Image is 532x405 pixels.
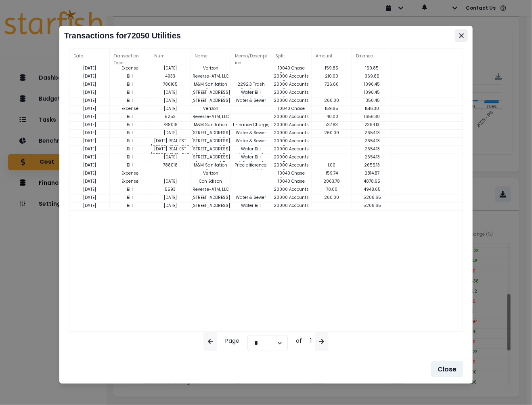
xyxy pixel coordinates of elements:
p: 20000 Accounts Payable [271,97,312,110]
p: 20000 Accounts Payable [271,89,312,101]
p: 5593 [150,186,191,192]
p: M&M Sanitation Corp. [191,81,231,93]
p: Water Bill Adjustment [231,154,271,166]
p: Expense [110,105,150,112]
p: 20000 Accounts Payable [271,194,312,207]
p: 2654.13 [352,146,392,152]
p: 20000 Accounts Payable [271,202,312,215]
p: [DATE] [69,202,110,209]
p: 4933 [150,73,191,79]
p: 1 [310,337,312,351]
button: Close [455,29,468,42]
p: 20000 Accounts Payable [271,162,312,174]
p: [DATE] REAL EST [GEOGRAPHIC_DATA] [150,138,191,156]
p: [DATE] [69,162,110,168]
h2: Transactions for 72050 Utilities [64,31,460,40]
p: [DATE] [69,178,110,184]
p: [DATE] [150,105,191,112]
p: [DATE] [69,186,110,192]
p: M&M Sanitation Corp. [191,122,231,134]
p: 20000 Accounts Payable [271,146,312,158]
p: Expense [110,178,150,184]
p: [DATE] [150,65,191,71]
p: Verizon [191,170,231,176]
p: 2655.13 [352,162,392,168]
p: [DATE] [69,138,110,144]
p: Water & Sewer [231,130,271,136]
p: Price difference: user's total Excluding tax = 738.83, rows' total Excluding tax = 737.83 [231,162,271,198]
p: Bill [110,73,150,79]
p: 4878.65 [352,178,392,184]
p: 786165 [150,81,191,87]
p: Bill [110,202,150,209]
p: 20000 Accounts Payable [271,186,312,198]
p: 20000 Accounts Payable [271,73,312,85]
div: Amount [312,49,352,65]
p: Bill [110,186,150,192]
p: 1096.45 [352,81,392,87]
p: Expense [110,65,150,71]
p: Reverse-ATM, LLC [191,186,231,192]
p: [DATE] [150,178,191,184]
p: M&M Sanitation Corp. [191,162,231,174]
p: [DATE] [69,122,110,128]
p: Bill [110,146,150,152]
p: 5253 [150,114,191,120]
p: 20000 Accounts Payable [271,138,312,150]
p: Bill [110,89,150,95]
p: Water Bill Adjustment [231,89,271,101]
p: 210.00 [312,73,352,79]
p: 159.85 [312,105,352,112]
p: Con Edison [191,178,231,184]
p: 20000 Accounts Payable [271,130,312,142]
p: 4948.65 [352,186,392,192]
p: 159.85 [312,65,352,71]
p: Reverse-ATM, LLC [191,114,231,120]
p: Verizon [191,65,231,71]
div: Balance [352,49,392,65]
div: Name [191,49,231,65]
p: 70.00 [312,186,352,192]
p: 20000 Accounts Payable [271,154,312,166]
p: 2654.13 [352,138,392,144]
p: Bill [110,81,150,87]
p: [DATE] [69,170,110,176]
p: Verizon [191,105,231,112]
div: Date [69,49,110,65]
p: 726.60 [312,81,352,87]
p: 2063.78 [312,178,352,184]
p: 788018 [150,122,191,128]
p: 260.00 [312,194,352,200]
p: [STREET_ADDRESS] Associates, L.P. [191,202,231,215]
p: 260.00 [312,130,352,136]
p: [DATE] [150,130,191,136]
p: 2654.13 [352,130,392,136]
p: [STREET_ADDRESS] Associates, L.P. [191,194,231,207]
p: [DATE] [150,97,191,103]
div: Num [150,49,191,65]
p: [DATE] [69,105,110,112]
p: Water & Sewer [231,194,271,200]
p: 2814.87 [352,170,392,176]
p: [DATE] [69,154,110,160]
p: Bill [110,114,150,120]
p: 1516.30 [352,105,392,112]
p: [DATE] [69,146,110,152]
p: Bill [110,97,150,103]
p: Bill [110,154,150,160]
p: Water & Sewer [231,97,271,103]
div: Split [271,49,312,65]
p: 369.85 [352,73,392,79]
p: [DATE] [150,154,191,160]
p: 10040 Chase Checking - Operating - #7629 [271,178,312,196]
p: [DATE] [69,194,110,200]
p: [STREET_ADDRESS] Associates, L.P. [191,146,231,158]
p: 159.74 [312,170,352,176]
p: 1656.30 [352,114,392,120]
p: [DATE] [150,89,191,95]
p: Water Bill Adjustment [231,146,271,158]
p: [STREET_ADDRESS] Associates, L.P. [191,130,231,142]
p: 159.85 [352,65,392,71]
p: [DATE] [69,73,110,79]
p: 260.00 [312,97,352,103]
